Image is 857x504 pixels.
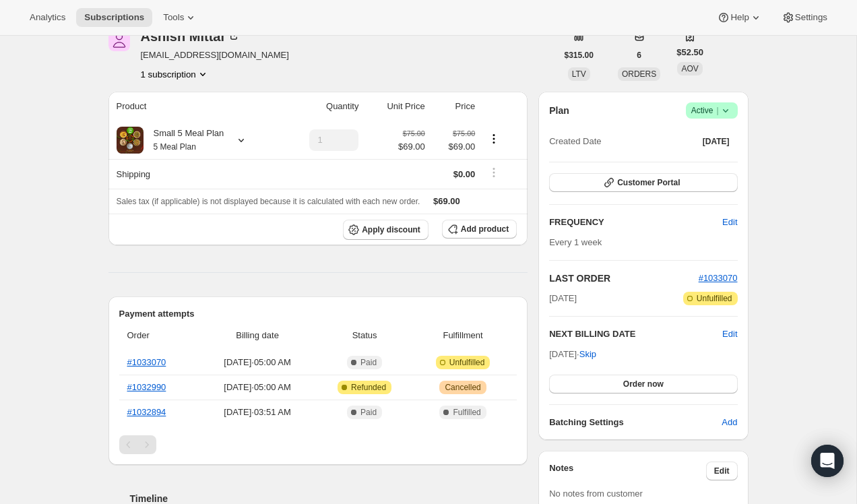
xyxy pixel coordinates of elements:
[417,329,509,342] span: Fulfillment
[549,489,643,499] span: No notes from customer
[203,329,312,342] span: Billing date
[549,349,596,359] span: [DATE] ·
[108,159,281,189] th: Shipping
[549,272,698,285] h2: LAST ORDER
[565,50,594,61] span: $315.00
[360,357,377,368] span: Paid
[676,46,703,59] span: $52.50
[119,307,517,321] h2: Payment attempts
[483,131,505,146] button: Product actions
[549,375,737,393] button: Order now
[362,92,428,121] th: Unit Price
[453,129,475,137] small: $75.00
[773,8,835,27] button: Settings
[360,407,377,418] span: Paid
[433,196,460,206] span: $69.00
[127,357,166,367] a: #1033070
[637,50,641,61] span: 6
[549,292,577,305] span: [DATE]
[127,382,166,392] a: #1032990
[155,8,205,27] button: Tools
[453,169,476,179] span: $0.00
[622,69,656,79] span: ORDERS
[117,127,144,154] img: product img
[76,8,152,27] button: Subscriptions
[695,132,738,151] button: [DATE]
[549,216,722,229] h2: FREQUENCY
[449,357,485,368] span: Unfulfilled
[623,379,664,389] span: Order now
[549,416,722,429] h6: Batching Settings
[445,382,480,393] span: Cancelled
[549,135,601,148] span: Created Date
[117,197,420,206] span: Sales tax (if applicable) is not displayed because it is calculated with each new order.
[127,407,166,417] a: #1032894
[811,445,844,477] div: Open Intercom Messenger
[549,104,569,117] h2: Plan
[461,224,509,234] span: Add product
[549,237,602,247] span: Every 1 week
[119,435,517,454] nav: Pagination
[697,293,732,304] span: Unfulfilled
[713,412,745,433] button: Add
[699,273,738,283] a: #1033070
[403,129,425,137] small: $75.00
[730,12,749,23] span: Help
[571,344,604,365] button: Skip
[716,105,718,116] span: |
[22,8,73,27] button: Analytics
[795,12,827,23] span: Settings
[549,462,706,480] h3: Notes
[442,220,517,239] button: Add product
[709,8,770,27] button: Help
[154,142,196,152] small: 5 Meal Plan
[280,92,362,121] th: Quantity
[691,104,732,117] span: Active
[433,140,475,154] span: $69.00
[163,12,184,23] span: Tools
[141,30,241,43] div: Ashish Mittal
[572,69,586,79] span: LTV
[108,30,130,51] span: Ashish Mittal
[119,321,199,350] th: Order
[108,92,281,121] th: Product
[351,382,386,393] span: Refunded
[699,272,738,285] button: #1033070
[549,327,722,341] h2: NEXT BILLING DATE
[203,406,312,419] span: [DATE] · 03:51 AM
[84,12,144,23] span: Subscriptions
[549,173,737,192] button: Customer Portal
[144,127,224,154] div: Small 5 Meal Plan
[453,407,480,418] span: Fulfilled
[617,177,680,188] span: Customer Portal
[722,216,737,229] span: Edit
[429,92,479,121] th: Price
[722,416,737,429] span: Add
[141,67,210,81] button: Product actions
[579,348,596,361] span: Skip
[203,381,312,394] span: [DATE] · 05:00 AM
[30,12,65,23] span: Analytics
[629,46,649,65] button: 6
[483,165,505,180] button: Shipping actions
[398,140,425,154] span: $69.00
[703,136,730,147] span: [DATE]
[722,327,737,341] button: Edit
[203,356,312,369] span: [DATE] · 05:00 AM
[681,64,698,73] span: AOV
[343,220,428,240] button: Apply discount
[141,49,289,62] span: [EMAIL_ADDRESS][DOMAIN_NAME]
[320,329,409,342] span: Status
[706,462,738,480] button: Edit
[714,466,730,476] span: Edit
[714,212,745,233] button: Edit
[557,46,602,65] button: $315.00
[362,224,420,235] span: Apply discount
